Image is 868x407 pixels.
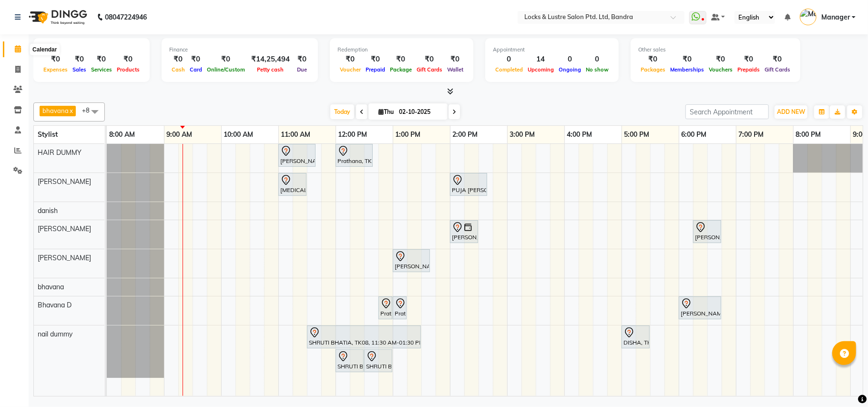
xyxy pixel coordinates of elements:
span: Stylist [38,130,58,139]
div: ₹0 [70,54,89,65]
span: Vouchers [706,66,735,73]
span: Prepaid [363,66,388,73]
div: Calendar [30,44,59,55]
span: Package [388,66,414,73]
div: Appointment [493,46,611,54]
span: Thu [376,108,396,115]
span: Expenses [41,66,70,73]
a: 11:00 AM [279,128,313,142]
div: PUJA [PERSON_NAME], TK03, 02:00 PM-02:40 PM, New WOMEN HAIRCUT 199 - OG [451,174,486,194]
a: 3:00 PM [508,128,538,142]
div: [MEDICAL_DATA][PERSON_NAME], TK04, 11:00 AM-11:30 AM, New WOMENS HAIRWASH - L [279,174,306,194]
div: 0 [493,54,525,65]
a: 8:00 PM [794,128,824,142]
span: Services [89,66,114,73]
a: 9:00 AM [164,128,195,142]
a: 1:00 PM [393,128,423,142]
div: SHRUTI BHATIA, TK08, 12:30 PM-01:00 PM, ONE TIP CAT EYE [365,351,391,371]
span: Cash [169,66,187,73]
div: ₹0 [638,54,668,65]
span: Petty cash [255,66,286,73]
input: Search Appointment [685,104,769,119]
span: danish [38,206,58,215]
a: 10:00 AM [222,128,256,142]
span: Products [114,66,142,73]
div: ₹0 [294,54,310,65]
a: 6:00 PM [679,128,709,142]
a: 8:00 AM [107,128,137,142]
span: nail dummy [38,330,72,338]
div: [PERSON_NAME], TK06, 02:00 PM-02:30 PM, New GEL POLISH REMOVAL HANDS / FEET [451,222,477,242]
div: ₹0 [706,54,735,65]
button: ADD NEW [775,105,807,119]
span: Gift Cards [414,66,445,73]
span: Due [295,66,309,73]
span: Bhavana D [38,301,71,309]
span: Voucher [337,66,363,73]
img: Manager [800,9,817,25]
span: Today [330,104,354,119]
span: Packages [638,66,668,73]
a: 4:00 PM [565,128,595,142]
span: [PERSON_NAME] [38,254,91,262]
span: Wallet [445,66,466,73]
div: SHRUTI BHATIA, TK08, 11:30 AM-01:30 PM, New ACRYLIC EXTENSION HANDS / FEET [308,327,420,347]
span: Ongoing [556,66,583,73]
span: Sales [70,66,89,73]
div: 0 [556,54,583,65]
div: Finance [169,46,310,54]
div: [PERSON_NAME], TK01, 11:00 AM-11:40 AM, New MEN HAIRCUT 99- OG [279,145,315,165]
div: ₹0 [735,54,762,65]
span: Gift Cards [762,66,793,73]
div: [PERSON_NAME], TK07, 01:00 PM-01:40 PM, New WOMEN HAIRCUT 199 - OG [394,251,429,271]
input: 2025-10-02 [396,105,444,119]
span: +8 [82,106,97,114]
div: Prathana, TK02, 12:45 PM-12:55 PM, Eyebrows Threading [379,298,391,318]
div: ₹0 [414,54,445,65]
div: [PERSON_NAME], TK05, 06:00 PM-06:45 PM, PROMO-MANI+PEDI+GELPOLISH 999 [680,298,720,318]
div: ₹0 [41,54,70,65]
div: ₹0 [114,54,142,65]
div: ₹0 [204,54,247,65]
div: Prathana, TK02, 12:00 PM-12:40 PM, New WOMEN HAIRCUT 199 - OG [337,145,372,165]
div: ₹0 [169,54,187,65]
span: Memberships [668,66,706,73]
span: bhavana [38,283,64,291]
div: ₹0 [668,54,706,65]
div: Total [41,46,142,54]
div: ₹0 [337,54,363,65]
div: ₹0 [89,54,114,65]
a: 5:00 PM [622,128,652,142]
div: 0 [583,54,611,65]
div: Prathana, TK02, 01:00 PM-01:10 PM, Eyebrows Threading [394,298,406,318]
a: 2:00 PM [450,128,480,142]
div: SHRUTI BHATIA, TK08, 12:00 PM-12:30 PM, PROMO 199 - Gel Polish [337,351,363,371]
span: Online/Custom [204,66,247,73]
span: Upcoming [525,66,556,73]
span: [PERSON_NAME] [38,177,91,186]
b: 08047224946 [105,4,147,31]
div: ₹14,25,494 [247,54,294,65]
img: logo [24,4,90,31]
span: Completed [493,66,525,73]
a: 12:00 PM [336,128,370,142]
a: x [69,107,73,114]
span: [PERSON_NAME] [38,224,91,233]
span: No show [583,66,611,73]
div: DISHA, TK09, 05:00 PM-05:30 PM, NEW EXTENSION REMOVAL [623,327,649,347]
div: [PERSON_NAME], TK05, 06:15 PM-06:45 PM, New GEL POLISH [694,222,720,242]
div: ₹0 [187,54,204,65]
div: ₹0 [445,54,466,65]
span: HAIR DUMMY [38,148,82,157]
span: bhavana [42,107,69,114]
a: 7:00 PM [736,128,766,142]
div: Redemption [337,46,466,54]
span: Card [187,66,204,73]
span: Manager [821,12,850,22]
div: ₹0 [762,54,793,65]
span: Prepaids [735,66,762,73]
div: ₹0 [363,54,388,65]
div: Other sales [638,46,793,54]
div: 14 [525,54,556,65]
div: ₹0 [388,54,414,65]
